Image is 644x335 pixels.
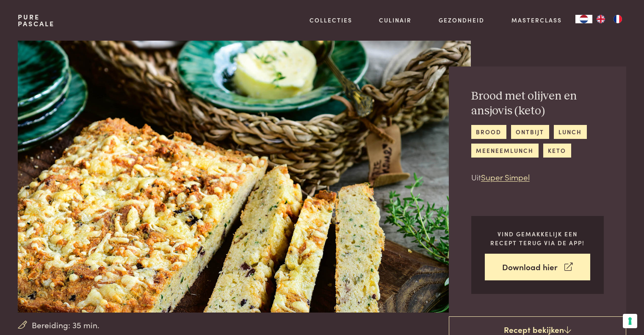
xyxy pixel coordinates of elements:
a: Gezondheid [439,16,484,25]
img: Brood met olijven en ansjovis (keto) [18,41,470,313]
button: Uw voorkeuren voor toestemming voor trackingtechnologieën [623,314,637,328]
a: PurePascale [18,14,55,27]
a: ontbijt [511,125,549,139]
a: Download hier [485,254,590,280]
div: Language [575,15,592,23]
aside: Language selected: Nederlands [575,15,626,23]
a: Culinair [379,16,412,25]
a: Super Simpel [481,171,530,183]
a: Collecties [310,16,352,25]
a: lunch [554,125,587,139]
a: meeneemlunch [471,144,539,158]
p: Uit [471,171,604,183]
a: EN [592,15,609,23]
a: keto [543,144,571,158]
p: Vind gemakkelijk een recept terug via de app! [485,230,590,247]
a: NL [575,15,592,23]
ul: Language list [592,15,626,23]
a: FR [609,15,626,23]
h2: Brood met olijven en ansjovis (keto) [471,89,604,118]
span: Bereiding: 35 min. [32,319,100,331]
a: Masterclass [511,16,562,25]
a: brood [471,125,506,139]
